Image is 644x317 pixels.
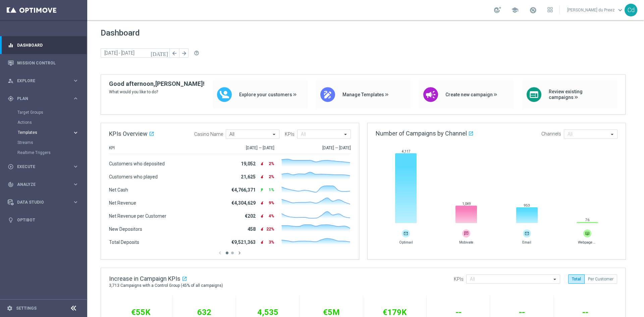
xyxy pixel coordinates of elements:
[7,164,79,169] button: play_circle_outline Execute keyboard_arrow_right
[8,78,72,84] div: Explore
[17,148,87,158] div: Realtime Triggers
[8,96,72,102] div: Plan
[616,6,624,14] span: keyboard_arrow_down
[8,78,14,84] i: person_search
[72,129,79,136] i: keyboard_arrow_right
[8,211,79,229] div: Optibot
[7,43,79,48] button: equalizer Dashboard
[8,36,79,54] div: Dashboard
[16,306,37,310] a: Settings
[72,95,79,102] i: keyboard_arrow_right
[17,107,87,117] div: Target Groups
[567,5,625,15] a: [PERSON_NAME] du Preezkeyboard_arrow_down
[17,117,87,127] div: Actions
[7,96,79,101] button: gps_fixed Plan keyboard_arrow_right
[511,6,519,14] span: school
[17,79,72,83] span: Explore
[7,305,13,311] i: settings
[8,199,72,205] div: Data Studio
[8,164,14,170] i: play_circle_outline
[17,150,70,155] a: Realtime Triggers
[7,182,79,187] button: track_changes Analyze keyboard_arrow_right
[7,78,79,84] button: person_search Explore keyboard_arrow_right
[17,36,79,54] a: Dashboard
[17,97,72,101] span: Plan
[17,165,72,169] span: Execute
[8,96,14,102] i: gps_fixed
[17,54,79,72] a: Mission Control
[17,138,87,148] div: Streams
[17,130,79,135] button: Templates keyboard_arrow_right
[7,60,79,66] button: Mission Control
[17,140,70,145] a: Streams
[18,130,66,135] span: Templates
[72,163,79,170] i: keyboard_arrow_right
[72,181,79,188] i: keyboard_arrow_right
[72,77,79,84] i: keyboard_arrow_right
[17,127,87,138] div: Templates
[8,54,79,72] div: Mission Control
[17,120,70,125] a: Actions
[8,164,72,170] div: Execute
[17,110,70,115] a: Target Groups
[18,130,72,135] div: Templates
[8,181,72,188] div: Analyze
[625,4,637,16] div: Cd
[17,211,79,229] a: Optibot
[7,217,79,223] button: lightbulb Optibot
[17,182,72,187] span: Analyze
[8,42,14,48] i: equalizer
[72,199,79,205] i: keyboard_arrow_right
[17,200,72,204] span: Data Studio
[7,200,79,205] button: Data Studio keyboard_arrow_right
[8,217,14,223] i: lightbulb
[8,181,14,188] i: track_changes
